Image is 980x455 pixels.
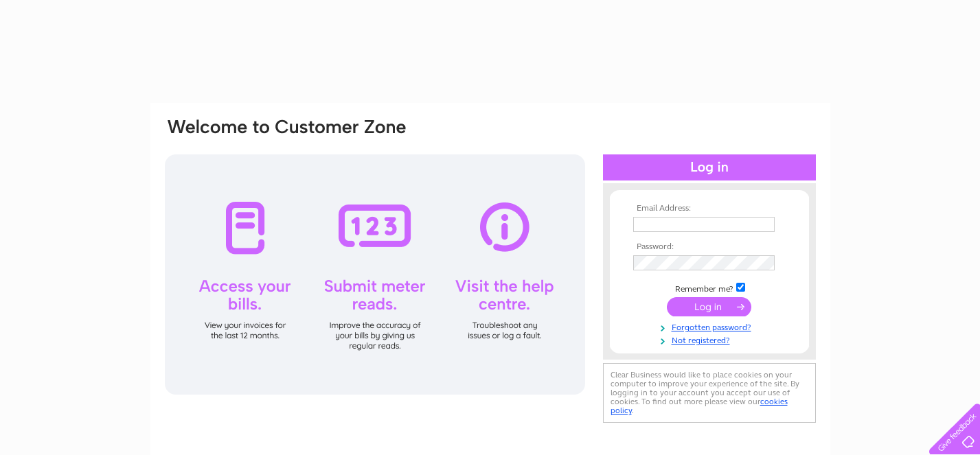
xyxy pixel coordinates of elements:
[603,363,816,423] div: Clear Business would like to place cookies on your computer to improve your experience of the sit...
[630,242,789,252] th: Password:
[611,397,788,415] a: cookies policy
[630,281,789,294] td: Remember me?
[633,320,789,333] a: Forgotten password?
[630,204,789,213] th: Email Address:
[667,297,751,316] input: Submit
[633,333,789,346] a: Not registered?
